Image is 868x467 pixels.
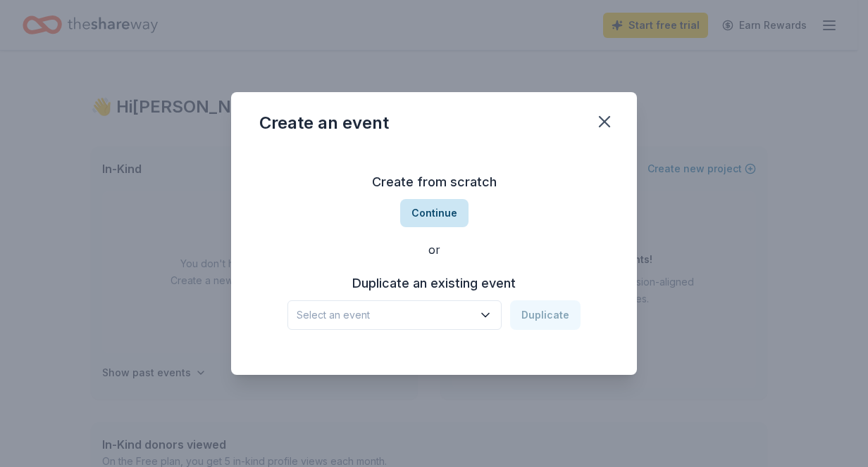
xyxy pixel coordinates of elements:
[400,199,469,227] button: Continue
[259,171,609,193] h3: Create from scratch
[297,307,473,324] span: Select an event
[259,112,389,134] div: Create an event
[259,241,609,258] div: or
[287,272,581,295] h3: Duplicate an existing event
[287,300,502,330] button: Select an event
